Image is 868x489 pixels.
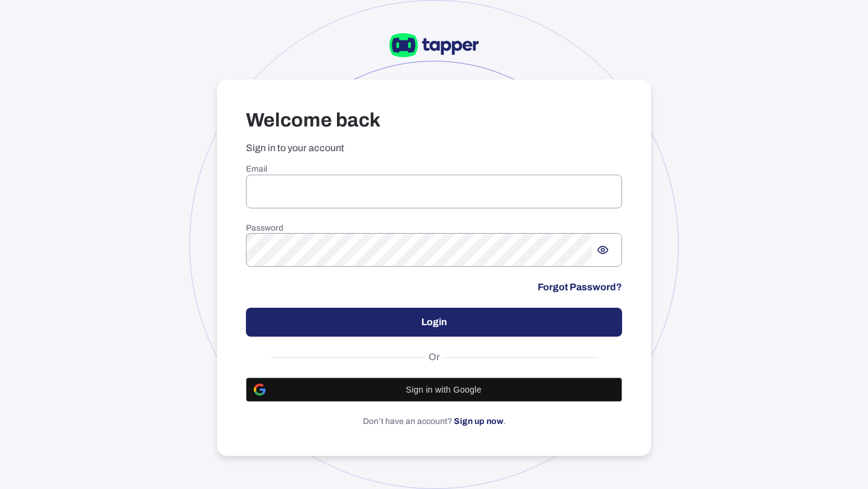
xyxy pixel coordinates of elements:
button: Show password [592,239,614,261]
span: Sign in with Google [273,385,614,394]
button: Login [246,308,622,337]
p: Sign in to your account [246,142,622,154]
h6: Password [246,223,622,234]
a: Forgot Password? [538,281,622,293]
span: Or [426,351,443,363]
h3: Welcome back [246,108,622,132]
h6: Email [246,164,622,175]
p: Don’t have an account? . [246,416,622,427]
a: Sign up now [454,417,503,426]
button: Sign in with Google [246,378,622,402]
